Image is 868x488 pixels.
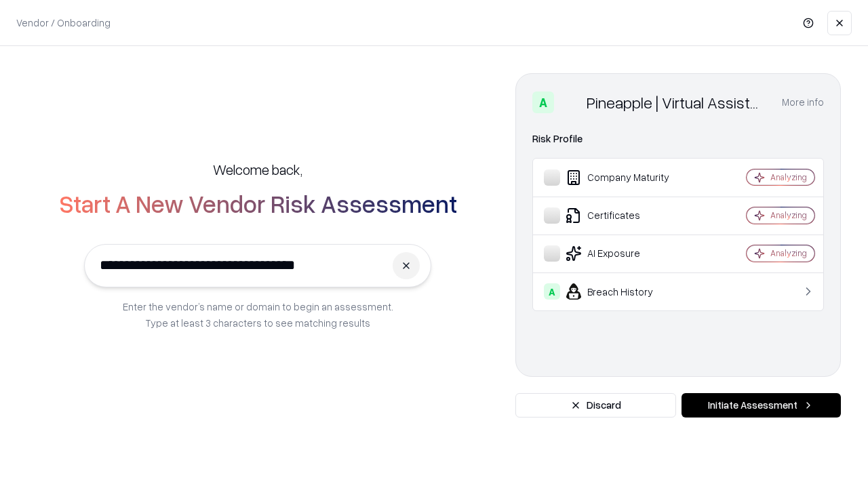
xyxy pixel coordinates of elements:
[587,91,766,113] div: Pineapple | Virtual Assistant Agency
[59,190,457,217] h2: Start A New Vendor Risk Assessment
[544,169,706,186] div: Company Maturity
[532,131,824,147] div: Risk Profile
[532,91,554,113] div: A
[770,209,807,221] div: Analyzing
[682,393,841,418] button: Initiate Assessment
[559,91,581,113] img: Pineapple | Virtual Assistant Agency
[213,160,302,179] h5: Welcome back,
[770,247,807,259] div: Analyzing
[782,90,824,115] button: More info
[544,283,560,300] div: A
[515,393,676,418] button: Discard
[544,283,706,300] div: Breach History
[16,16,111,30] p: Vendor / Onboarding
[123,298,393,331] p: Enter the vendor’s name or domain to begin an assessment. Type at least 3 characters to see match...
[770,171,807,183] div: Analyzing
[544,245,706,262] div: AI Exposure
[544,207,706,224] div: Certificates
